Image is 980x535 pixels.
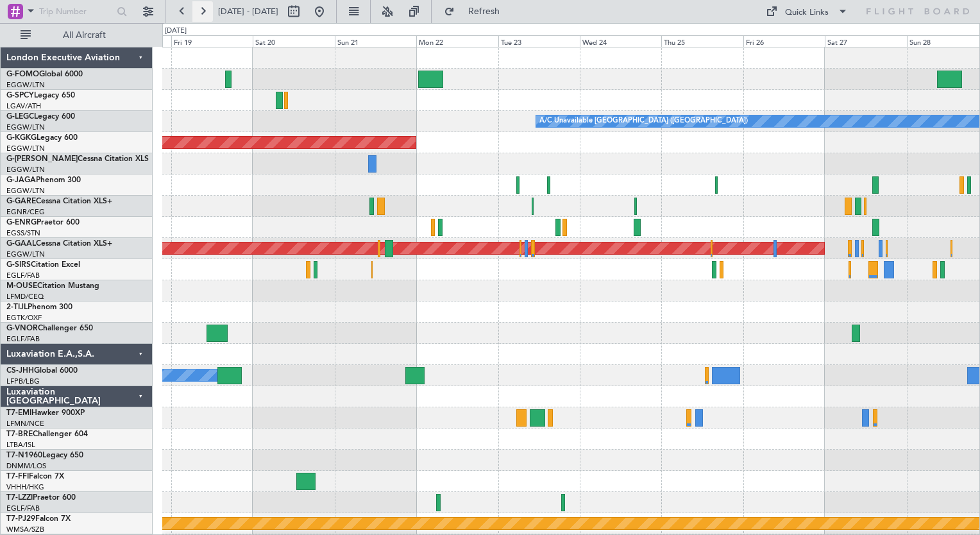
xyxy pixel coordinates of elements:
[6,261,31,269] span: G-SIRS
[171,35,253,47] div: Fri 19
[6,198,36,205] span: G-GARE
[6,155,149,163] a: G-[PERSON_NAME]Cessna Citation XLS
[6,525,44,534] a: WMSA/SZB
[6,430,33,438] span: T7-BRE
[6,134,37,142] span: G-KGKG
[661,35,743,47] div: Thu 25
[6,325,93,332] a: G-VNORChallenger 650
[6,228,40,238] a: EGSS/STN
[6,219,37,226] span: G-ENRG
[6,473,29,480] span: T7-FFI
[6,80,45,90] a: EGGW/LTN
[6,271,40,280] a: EGLF/FAB
[6,292,44,301] a: LFMD/CEQ
[6,176,81,184] a: G-JAGAPhenom 300
[438,1,515,22] button: Refresh
[6,325,38,332] span: G-VNOR
[6,419,44,429] a: LFMN/NCE
[6,144,45,153] a: EGGW/LTN
[6,452,83,459] a: T7-N1960Legacy 650
[218,6,278,17] span: [DATE] - [DATE]
[6,367,78,375] a: CS-JHHGlobal 6000
[6,377,40,386] a: LFPB/LBG
[6,409,31,417] span: T7-EMI
[498,35,580,47] div: Tue 23
[6,473,64,480] a: T7-FFIFalcon 7X
[6,461,46,471] a: DNMM/LOS
[6,219,80,226] a: G-ENRGPraetor 600
[6,494,76,502] a: T7-LZZIPraetor 600
[33,31,135,40] span: All Aircraft
[6,303,28,311] span: 2-TIJL
[6,92,75,99] a: G-SPCYLegacy 650
[6,282,99,290] a: M-OUSECitation Mustang
[416,35,498,47] div: Mon 22
[6,313,42,323] a: EGTK/OXF
[6,176,36,184] span: G-JAGA
[759,1,854,22] button: Quick Links
[539,112,748,131] div: A/C Unavailable [GEOGRAPHIC_DATA] ([GEOGRAPHIC_DATA])
[6,101,41,111] a: LGAV/ATH
[6,303,72,311] a: 2-TIJLPhenom 300
[6,409,85,417] a: T7-EMIHawker 900XP
[457,7,511,16] span: Refresh
[6,198,112,205] a: G-GARECessna Citation XLS+
[785,6,829,19] div: Quick Links
[6,71,39,78] span: G-FOMO
[6,452,42,459] span: T7-N1960
[6,515,71,523] a: T7-PJ29Falcon 7X
[6,504,40,513] a: EGLF/FAB
[743,35,825,47] div: Fri 26
[6,186,45,196] a: EGGW/LTN
[6,494,33,502] span: T7-LZZI
[6,113,34,121] span: G-LEGC
[6,113,75,121] a: G-LEGCLegacy 600
[6,515,35,523] span: T7-PJ29
[6,207,45,217] a: EGNR/CEG
[39,2,113,21] input: Trip Number
[6,240,112,248] a: G-GAALCessna Citation XLS+
[580,35,661,47] div: Wed 24
[6,440,35,450] a: LTBA/ISL
[6,240,36,248] span: G-GAAL
[253,35,334,47] div: Sat 20
[6,123,45,132] a: EGGW/LTN
[6,134,78,142] a: G-KGKGLegacy 600
[6,282,37,290] span: M-OUSE
[6,155,78,163] span: G-[PERSON_NAME]
[6,71,83,78] a: G-FOMOGlobal 6000
[6,250,45,259] a: EGGW/LTN
[6,334,40,344] a: EGLF/FAB
[6,92,34,99] span: G-SPCY
[14,25,139,46] button: All Aircraft
[825,35,906,47] div: Sat 27
[165,26,187,37] div: [DATE]
[6,261,80,269] a: G-SIRSCitation Excel
[6,430,88,438] a: T7-BREChallenger 604
[6,482,44,492] a: VHHH/HKG
[335,35,416,47] div: Sun 21
[6,367,34,375] span: CS-JHH
[6,165,45,174] a: EGGW/LTN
